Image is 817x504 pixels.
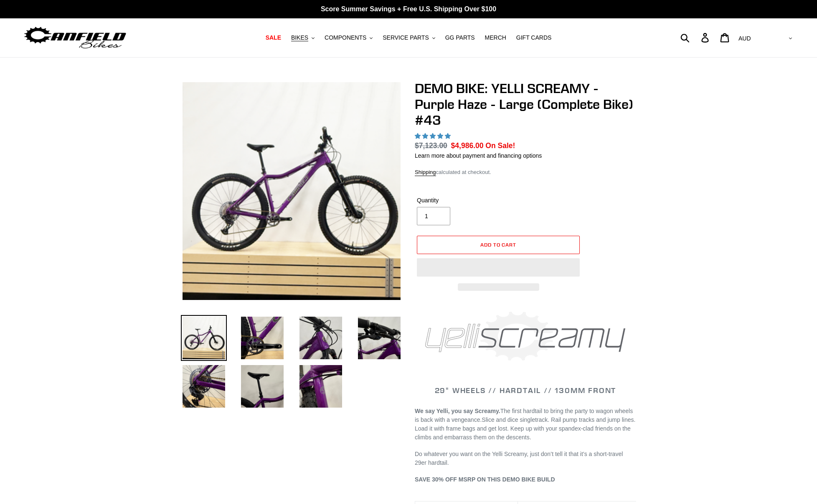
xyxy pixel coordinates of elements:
[320,32,377,43] button: COMPONENTS
[415,133,452,139] span: 5.00 stars
[325,34,366,41] span: COMPONENTS
[441,32,479,43] a: GG PARTS
[415,169,436,176] a: Shipping
[183,82,401,300] img: DEMO BIKE: YELLI SCREAMY - Purple Haze - Large (Complete Bike) #43
[415,152,542,159] a: Learn more about payment and financing options
[415,408,500,414] b: We say Yelli, you say Screamy.
[181,315,227,361] img: Load image into Gallery viewer, DEMO BIKE: YELLI SCREAMY - Purple Haze - Large (Complete Bike) #43
[261,32,285,43] a: SALE
[415,408,633,423] span: The first hardtail to bring the party to wagon wheels is back with a vengeance.
[435,386,617,395] span: 29" WHEELS // HARDTAIL // 130MM FRONT
[181,363,227,409] img: Load image into Gallery viewer, DEMO BIKE: YELLI SCREAMY - Purple Haze - Large (Complete Bike) #43
[485,34,506,41] span: MERCH
[415,476,555,483] span: SAVE 30% OFF MSRP ON THIS DEMO BIKE BUILD
[445,34,475,41] span: GG PARTS
[291,34,308,41] span: BIKES
[417,196,496,205] label: Quantity
[415,451,623,466] span: Do whatever you want on the Yelli Screamy, just don’t tell it that it’s a short-travel 29er hardt...
[485,140,515,151] span: On Sale!
[266,34,281,41] span: SALE
[480,242,517,248] span: Add to cart
[383,34,429,41] span: SERVICE PARTS
[23,25,127,51] img: Canfield Bikes
[685,28,706,47] input: Search
[298,363,344,409] img: Load image into Gallery viewer, DEMO BIKE: YELLI SCREAMY - Purple Haze - Large (Complete Bike) #43
[298,315,344,361] img: Load image into Gallery viewer, DEMO BIKE: YELLI SCREAMY - Purple Haze - Large (Complete Bike) #43
[415,407,636,442] p: Slice and dice singletrack. Rail pump tracks and jump lines. Load it with frame bags and get lost...
[239,315,285,361] img: Load image into Gallery viewer, DEMO BIKE: YELLI SCREAMY - Purple Haze - Large (Complete Bike) #43
[516,34,552,41] span: GIFT CARDS
[415,141,447,150] s: $7,123.00
[512,32,556,43] a: GIFT CARDS
[378,32,439,43] button: SERVICE PARTS
[451,141,484,150] span: $4,986.00
[417,236,580,254] button: Add to cart
[415,168,636,176] div: calculated at checkout.
[356,315,402,361] img: Load image into Gallery viewer, DEMO BIKE: YELLI SCREAMY - Purple Haze - Large (Complete Bike) #43
[415,81,636,129] h1: DEMO BIKE: YELLI SCREAMY - Purple Haze - Large (Complete Bike) #43
[481,32,510,43] a: MERCH
[287,32,319,43] button: BIKES
[239,363,285,409] img: Load image into Gallery viewer, DEMO BIKE: YELLI SCREAMY - Purple Haze - Large (Complete Bike) #43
